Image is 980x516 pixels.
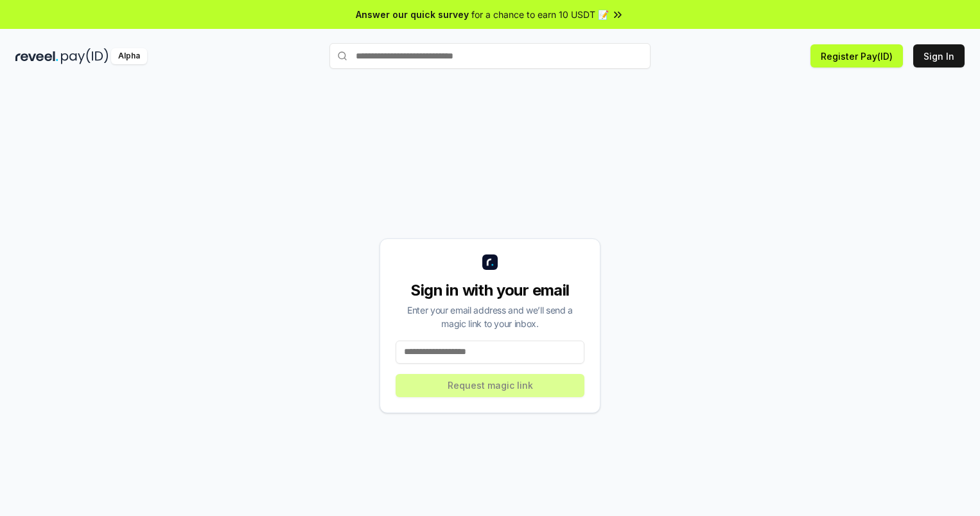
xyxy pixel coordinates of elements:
button: Sign In [913,44,965,67]
div: Sign in with your email [396,280,584,301]
img: reveel_dark [15,48,58,64]
img: logo_small [482,254,498,270]
button: Register Pay(ID) [810,44,903,67]
div: Alpha [111,48,147,64]
div: Enter your email address and we’ll send a magic link to your inbox. [396,303,584,330]
span: for a chance to earn 10 USDT 📝 [471,8,609,21]
img: pay_id [61,48,109,64]
span: Answer our quick survey [356,8,469,21]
